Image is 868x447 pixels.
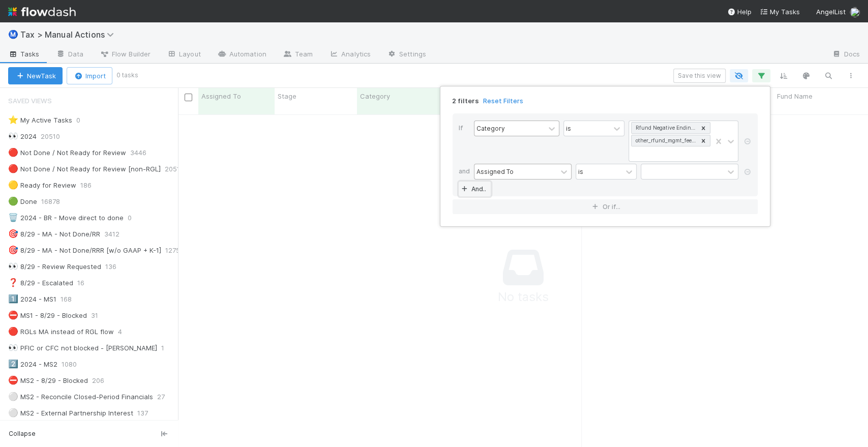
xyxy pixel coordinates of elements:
[476,167,514,176] div: Assigned To
[633,123,698,133] div: Rfund Negative Ending Capital
[452,97,479,105] span: 2 filters
[633,135,698,146] div: other_rfund_mgmt_fee_ending_cap
[459,164,474,182] div: and
[483,97,523,105] a: Reset Filters
[566,124,571,133] div: is
[459,121,474,164] div: If
[578,167,583,176] div: is
[459,182,491,196] a: And..
[453,199,758,214] button: Or if...
[476,124,505,133] div: Category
